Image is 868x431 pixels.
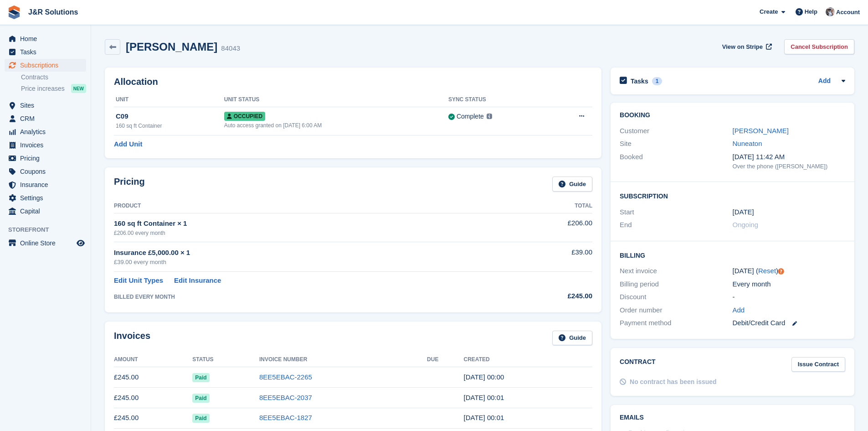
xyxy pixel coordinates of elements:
span: Paid [192,394,209,403]
div: Discount [620,292,732,302]
div: £206.00 every month [114,229,503,237]
a: menu [5,205,86,218]
span: Online Store [20,237,75,249]
h2: [PERSON_NAME] [126,41,217,53]
span: Invoices [20,139,75,151]
div: 84043 [221,43,240,54]
a: Edit Insurance [174,275,221,286]
th: Unit Status [224,93,448,107]
div: Auto access granted on [DATE] 6:00 AM [224,121,448,130]
span: Account [836,8,860,17]
a: menu [5,112,86,125]
a: Reset [758,267,776,275]
span: Settings [20,192,75,204]
a: 8EE5EBAC-2037 [259,394,312,401]
span: Insurance [20,178,75,191]
img: Steve Revell [826,7,835,16]
h2: Booking [620,112,845,119]
th: Status [192,353,259,367]
div: NEW [71,84,86,93]
h2: Contract [620,357,656,372]
span: Sites [20,99,75,112]
a: menu [5,178,86,191]
td: £245.00 [114,367,192,388]
span: Price increases [21,84,65,93]
th: Total [503,199,592,213]
div: BILLED EVERY MONTH [114,293,503,301]
a: Issue Contract [791,357,845,372]
a: menu [5,46,86,58]
div: 160 sq ft Container × 1 [114,218,503,229]
div: Next invoice [620,266,732,276]
a: Add [818,76,831,87]
span: Occupied [224,112,265,121]
span: Capital [20,205,75,218]
time: 2025-06-12 23:01:23 UTC [464,414,504,421]
a: Contracts [21,73,86,82]
a: menu [5,32,86,45]
span: Paid [192,414,209,423]
div: Every month [733,279,845,290]
div: End [620,220,732,230]
div: £245.00 [503,291,592,301]
span: Help [805,7,817,16]
div: £39.00 every month [114,258,503,267]
span: Create [760,7,778,16]
div: 1 [652,77,663,85]
div: Debit/Credit Card [733,318,845,328]
a: menu [5,59,86,72]
a: View on Stripe [719,39,774,54]
div: Billing period [620,279,732,290]
th: Unit [114,93,224,107]
div: Insurance £5,000.00 × 1 [114,248,503,258]
div: [DATE] ( ) [733,266,845,276]
a: menu [5,152,86,165]
span: Subscriptions [20,59,75,72]
div: Start [620,207,732,218]
td: £39.00 [503,242,592,272]
time: 2025-05-12 23:00:00 UTC [733,207,754,218]
span: Paid [192,373,209,382]
a: J&R Solutions [25,5,82,20]
th: Invoice Number [259,353,427,367]
a: menu [5,139,86,151]
h2: Tasks [631,77,648,85]
div: Tooltip anchor [777,267,785,275]
h2: Pricing [114,177,145,192]
span: View on Stripe [722,42,763,52]
a: Add [733,305,745,316]
a: Guide [552,177,592,192]
span: Home [20,32,75,45]
span: Ongoing [733,221,759,228]
span: Analytics [20,125,75,138]
img: stora-icon-8386f47178a22dfd0bd8f6a31ec36ba5ce8667c1dd55bd0f319d3a0aa187defe.svg [7,5,21,19]
span: CRM [20,112,75,125]
th: Due [427,353,463,367]
div: Customer [620,126,732,136]
h2: Subscription [620,191,845,200]
div: Order number [620,305,732,316]
div: [DATE] 11:42 AM [733,152,845,162]
div: 160 sq ft Container [116,122,224,130]
h2: Billing [620,250,845,260]
a: Add Unit [114,139,142,150]
td: £245.00 [114,388,192,408]
time: 2025-07-12 23:01:11 UTC [464,394,504,401]
span: Pricing [20,152,75,165]
a: Edit Unit Types [114,275,163,286]
div: Site [620,139,732,149]
th: Amount [114,353,192,367]
img: icon-info-grey-7440780725fd019a000dd9b08b2336e03edf1995a4989e88bcd33f0948082b44.svg [487,114,492,119]
div: No contract has been issued [630,377,717,387]
div: C09 [116,111,224,122]
a: menu [5,237,86,249]
a: Preview store [75,238,86,249]
span: Storefront [8,225,91,234]
div: Complete [457,112,484,121]
a: 8EE5EBAC-2265 [259,373,312,381]
td: £206.00 [503,213,592,242]
th: Created [464,353,592,367]
a: Cancel Subscription [784,39,854,54]
a: 8EE5EBAC-1827 [259,414,312,421]
span: Tasks [20,46,75,58]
